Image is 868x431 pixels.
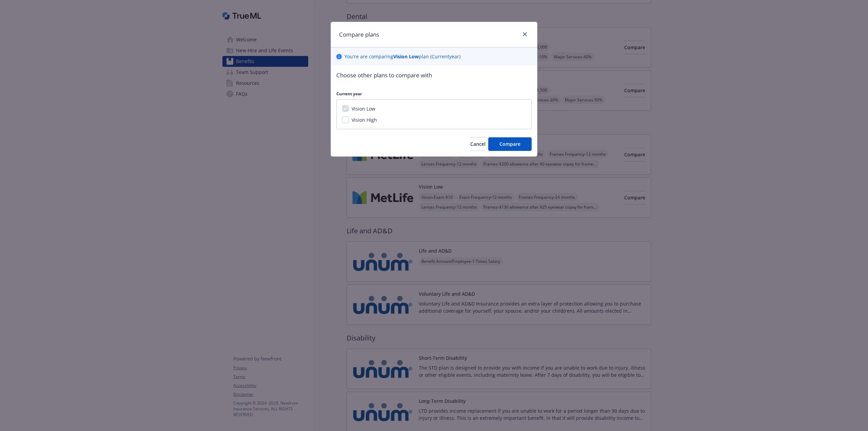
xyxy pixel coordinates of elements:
p: Choose other plans to compare with [336,71,532,80]
span: Compare [499,141,520,147]
button: Cancel [470,137,486,151]
p: You ' re are comparing plan ( Current year) [344,53,460,60]
p: Current year [336,91,532,97]
b: Vision Low [393,53,419,60]
span: Vision High [352,117,377,123]
button: Compare [488,137,532,151]
span: Cancel [470,141,486,147]
span: Vision Low [352,105,375,112]
h1: Compare plans [339,30,379,39]
a: close [521,30,529,38]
